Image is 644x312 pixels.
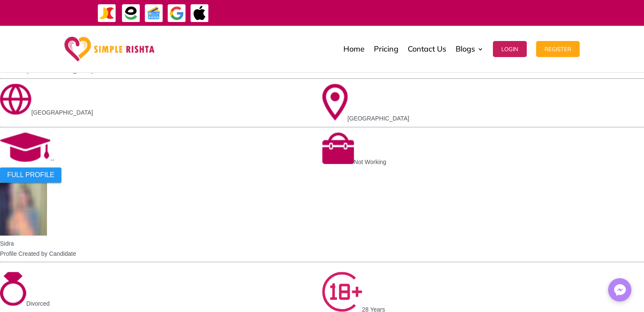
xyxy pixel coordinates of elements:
span: Siddique [356,66,379,73]
a: Pricing [374,28,398,70]
a: Blogs [456,28,484,70]
span: Not Working [354,159,387,165]
img: Messenger [611,282,628,298]
span: -- [50,156,54,163]
span: [GEOGRAPHIC_DATA] [348,115,409,122]
img: GooglePay-icon [167,4,186,23]
a: Register [536,28,580,70]
span: [DEMOGRAPHIC_DATA] [27,67,93,74]
span: [GEOGRAPHIC_DATA] [31,109,93,116]
img: JazzCash-icon [97,4,116,23]
img: Credit Cards [144,4,163,23]
img: ApplePay-icon [190,4,209,23]
button: Login [493,41,527,57]
button: Register [536,41,580,57]
span: Divorced [26,300,50,307]
span: FULL PROFILE [7,171,54,179]
img: EasyPaisa-icon [122,4,141,23]
a: Home [343,28,365,70]
a: Contact Us [408,28,446,70]
a: Login [493,28,527,70]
